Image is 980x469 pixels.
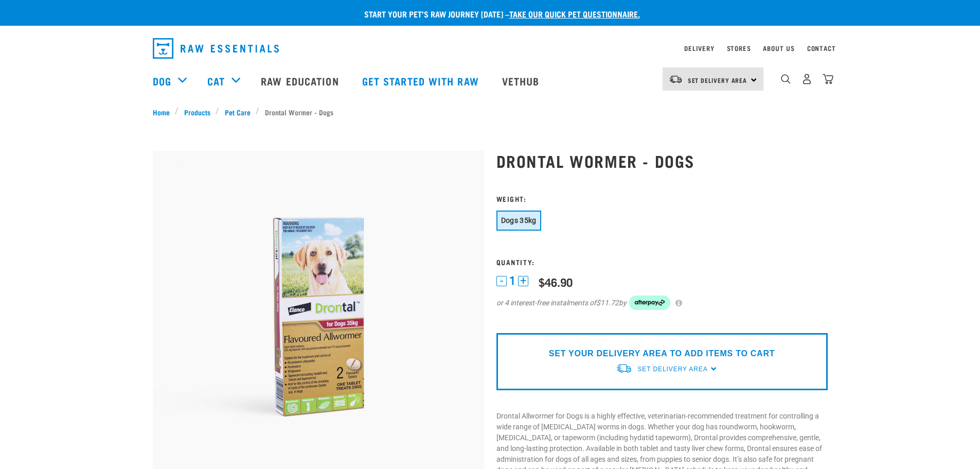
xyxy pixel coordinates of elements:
[509,11,640,16] a: take our quick pet questionnaire.
[669,75,683,84] img: van-moving.png
[807,46,836,50] a: Contact
[145,34,836,63] nav: dropdown navigation
[219,107,256,117] a: Pet Care
[539,275,573,288] div: $46.90
[153,38,279,59] img: Raw Essentials Logo
[352,60,492,101] a: Get started with Raw
[684,46,714,50] a: Delivery
[801,74,812,84] img: user.png
[207,73,225,89] a: Cat
[496,151,828,170] h1: Drontal Wormer - Dogs
[688,78,747,82] span: Set Delivery Area
[596,298,619,308] span: $11.72
[549,348,775,360] p: SET YOUR DELIVERY AREA TO ADD ITEMS TO CART
[496,195,828,202] h3: Weight:
[637,366,707,373] span: Set Delivery Area
[616,363,632,374] img: van-moving.png
[727,46,751,50] a: Stores
[153,107,175,117] a: Home
[153,73,171,89] a: Dog
[251,60,351,101] a: Raw Education
[781,74,791,84] img: home-icon-1@2x.png
[629,296,670,310] img: Afterpay
[501,216,537,224] span: Dogs 35kg
[496,211,541,231] button: Dogs 35kg
[518,276,528,286] button: +
[496,258,828,266] h3: Quantity:
[496,276,507,286] button: -
[823,74,833,84] img: home-icon@2x.png
[179,107,216,117] a: Products
[509,275,515,286] span: 1
[492,60,553,101] a: Vethub
[496,296,828,310] div: or 4 interest-free instalments of by
[763,46,794,50] a: About Us
[153,107,828,117] nav: breadcrumbs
